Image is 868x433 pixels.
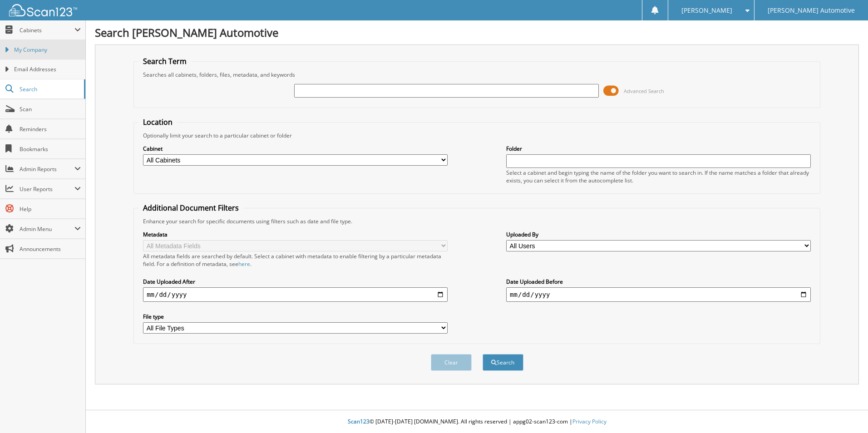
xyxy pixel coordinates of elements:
[9,4,77,16] img: scan123-logo-white.svg
[138,71,815,79] div: Searches all cabinets, folders, files, metadata, and keywords
[14,65,81,74] span: Email Addresses
[138,217,815,225] div: Enhance your search for specific documents using filters such as date and file type.
[238,260,250,268] a: here
[20,125,81,133] span: Reminders
[624,88,664,94] span: Advanced Search
[681,8,732,13] span: [PERSON_NAME]
[572,418,607,425] a: Privacy Policy
[768,8,855,13] span: [PERSON_NAME] Automotive
[20,225,74,233] span: Admin Menu
[506,145,811,153] label: Folder
[348,418,370,425] span: Scan123
[506,231,811,238] label: Uploaded By
[20,26,74,34] span: Cabinets
[823,389,868,433] iframe: Chat Widget
[506,169,811,184] div: Select a cabinet and begin typing the name of the folder you want to search in. If the name match...
[143,313,448,320] label: File type
[20,205,81,213] span: Help
[143,287,448,302] input: start
[143,252,448,268] div: All metadata fields are searched by default. Select a cabinet with metadata to enable filtering b...
[20,165,74,173] span: Admin Reports
[143,145,448,153] label: Cabinet
[506,278,811,285] label: Date Uploaded Before
[138,203,243,213] legend: Additional Document Filters
[20,85,79,93] span: Search
[143,231,448,238] label: Metadata
[20,185,74,193] span: User Reports
[483,354,523,371] button: Search
[506,287,811,302] input: end
[20,145,81,153] span: Bookmarks
[138,132,815,139] div: Optionally limit your search to a particular cabinet or folder
[86,411,868,433] div: © [DATE]-[DATE] [DOMAIN_NAME]. All rights reserved | appg02-scan123-com |
[95,25,859,40] h1: Search [PERSON_NAME] Automotive
[20,105,81,113] span: Scan
[143,278,448,285] label: Date Uploaded After
[138,56,191,66] legend: Search Term
[20,245,81,253] span: Announcements
[138,117,177,127] legend: Location
[431,354,472,371] button: Clear
[14,46,81,54] span: My Company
